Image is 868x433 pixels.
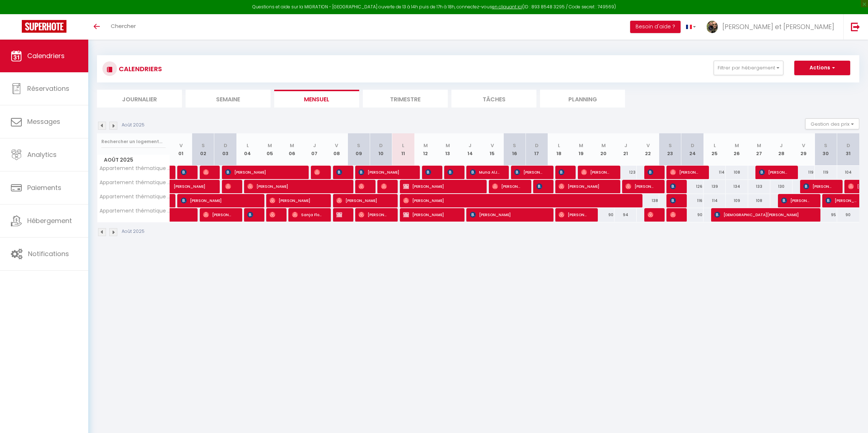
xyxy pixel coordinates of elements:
abbr: M [268,142,272,149]
span: [PERSON_NAME] [559,179,610,193]
abbr: S [824,142,827,149]
span: [DEMOGRAPHIC_DATA][PERSON_NAME] [714,208,810,222]
span: [PERSON_NAME] [181,165,188,179]
span: Calendriers [27,51,65,60]
abbr: S [513,142,516,149]
div: 119 [792,166,815,179]
button: Besoin d'aide ? [630,21,681,33]
span: [PERSON_NAME] [247,179,343,193]
span: [PERSON_NAME] [269,208,277,222]
div: 114 [703,166,726,179]
div: 104 [837,166,859,179]
abbr: V [335,142,338,149]
div: 130 [770,180,792,193]
span: [PERSON_NAME] [358,165,410,179]
a: ... [PERSON_NAME] et [PERSON_NAME] [701,14,843,40]
abbr: M [579,142,583,149]
span: Analytics [27,150,57,159]
button: Actions [794,61,850,75]
span: [PERSON_NAME] [670,208,677,222]
th: 12 [414,133,437,166]
div: 139 [703,180,726,193]
li: Trimestre [363,90,448,108]
abbr: M [446,142,450,149]
button: Gestion des prix [805,118,859,129]
input: Rechercher un logement... [101,135,166,148]
abbr: D [535,142,539,149]
a: Chercher [105,14,141,40]
span: Notifications [28,249,69,258]
abbr: M [290,142,294,149]
span: [PERSON_NAME] [536,179,544,193]
span: Réservations [27,84,69,93]
li: Tâches [451,90,536,108]
abbr: L [247,142,249,149]
abbr: J [624,142,627,149]
abbr: L [402,142,404,149]
span: [PERSON_NAME] [781,194,811,207]
th: 29 [792,133,815,166]
span: [PERSON_NAME] [225,165,299,179]
span: [PERSON_NAME] [559,165,566,179]
abbr: V [491,142,494,149]
span: [PERSON_NAME] [269,194,321,207]
th: 19 [570,133,592,166]
th: 25 [703,133,726,166]
th: 18 [548,133,570,166]
th: 14 [459,133,481,166]
h3: CALENDRIERS [117,61,162,77]
img: logout [851,22,860,31]
th: 02 [192,133,214,166]
div: 114 [703,194,726,207]
abbr: S [202,142,205,149]
div: 90 [837,208,859,222]
abbr: V [646,142,650,149]
span: [PERSON_NAME] [670,194,677,207]
span: [PERSON_NAME] 任 [848,179,865,193]
span: Paiements [27,183,61,192]
span: [PERSON_NAME] [381,179,388,193]
span: [PERSON_NAME] [203,165,210,179]
span: [PERSON_NAME] [559,208,588,222]
abbr: D [691,142,694,149]
li: Mensuel [274,90,359,108]
th: 17 [526,133,548,166]
span: [PERSON_NAME] [314,165,321,179]
th: 07 [303,133,325,166]
p: Août 2025 [122,122,145,129]
a: [PERSON_NAME] [170,180,192,194]
span: [PERSON_NAME] [625,179,655,193]
th: 09 [348,133,370,166]
a: en cliquant ici [492,4,522,10]
abbr: J [780,142,783,149]
th: 26 [726,133,748,166]
abbr: L [558,142,560,149]
span: [PERSON_NAME] [358,208,388,222]
th: 27 [748,133,770,166]
span: [PERSON_NAME] [174,176,207,190]
span: [PERSON_NAME] [358,179,366,193]
abbr: J [469,142,471,149]
th: 31 [837,133,859,166]
span: Appartement thématique 💘 Au creux de la rose 🌹💖 [98,208,171,214]
span: [PERSON_NAME] [470,208,544,222]
abbr: V [802,142,805,149]
span: [PERSON_NAME] [581,165,611,179]
span: Muna AlJallaf [470,165,499,179]
div: 90 [681,208,703,222]
span: [PERSON_NAME] [514,165,544,179]
th: 22 [637,133,659,166]
th: 03 [214,133,236,166]
div: 119 [815,166,837,179]
span: [PERSON_NAME] [403,194,632,207]
th: 04 [236,133,259,166]
div: 134 [726,180,748,193]
abbr: L [714,142,716,149]
span: [PERSON_NAME] [336,165,344,179]
span: [PERSON_NAME] [336,194,388,207]
abbr: S [357,142,360,149]
span: Appartement thématique 🌿Nature Scandinave 🏔🦌🌱 [98,166,171,171]
th: 05 [259,133,281,166]
th: 11 [392,133,414,166]
abbr: D [224,142,227,149]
